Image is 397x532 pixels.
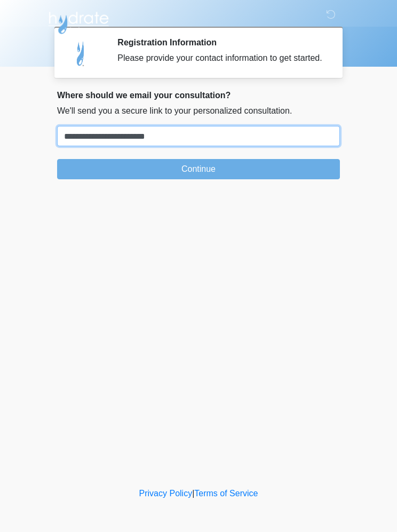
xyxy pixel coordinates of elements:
p: We'll send you a secure link to your personalized consultation. [57,105,340,117]
button: Continue [57,159,340,179]
div: Please provide your contact information to get started. [117,52,324,65]
a: Terms of Service [194,489,258,498]
h2: Where should we email your consultation? [57,90,340,100]
a: Privacy Policy [139,489,193,498]
img: Hydrate IV Bar - Flagstaff Logo [46,8,110,35]
img: Agent Avatar [65,37,97,69]
a: | [192,489,194,498]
